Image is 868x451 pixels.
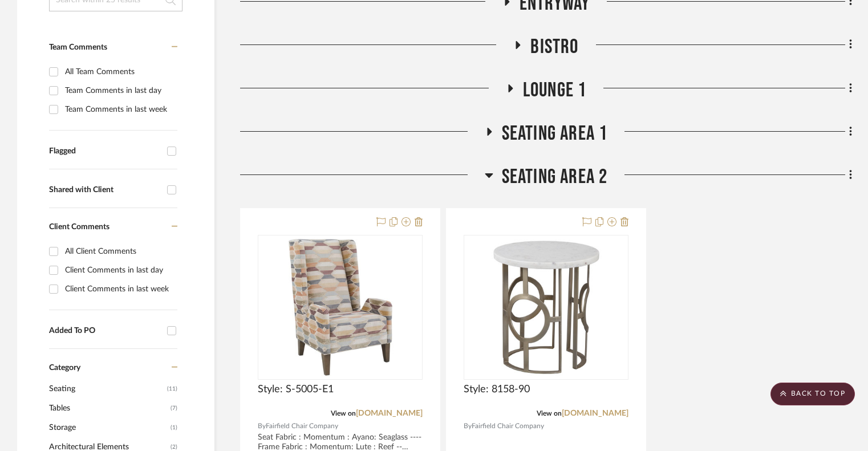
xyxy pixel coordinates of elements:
[49,147,161,156] div: Flagged
[523,78,587,103] span: Lounge 1
[49,43,107,51] span: Team Comments
[537,410,562,417] span: View on
[475,236,618,379] img: Style: 8158-90
[65,100,175,119] div: Team Comments in last week
[464,383,530,396] span: Style: 8158-90
[472,421,544,432] span: Fairfield Chair Company
[49,326,161,336] div: Added To PO
[49,223,109,231] span: Client Comments
[65,261,175,279] div: Client Comments in last day
[49,379,164,399] span: Seating
[49,418,168,437] span: Storage
[266,421,338,432] span: Fairfield Chair Company
[49,399,168,418] span: Tables
[562,409,628,417] a: [DOMAIN_NAME]
[258,421,266,432] span: By
[65,242,175,261] div: All Client Comments
[464,421,472,432] span: By
[65,63,175,81] div: All Team Comments
[331,410,356,417] span: View on
[770,383,855,405] scroll-to-top-button: BACK TO TOP
[356,409,423,417] a: [DOMAIN_NAME]
[258,383,334,396] span: Style: S-5005-E1
[530,35,578,59] span: Bistro
[65,280,175,298] div: Client Comments in last week
[65,82,175,100] div: Team Comments in last day
[171,419,177,437] span: (1)
[49,185,161,195] div: Shared with Client
[269,236,412,379] img: Style: S-5005-E1
[171,399,177,417] span: (7)
[49,363,80,373] span: Category
[502,121,608,146] span: Seating area 1
[167,380,177,398] span: (11)
[502,165,608,189] span: Seating area 2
